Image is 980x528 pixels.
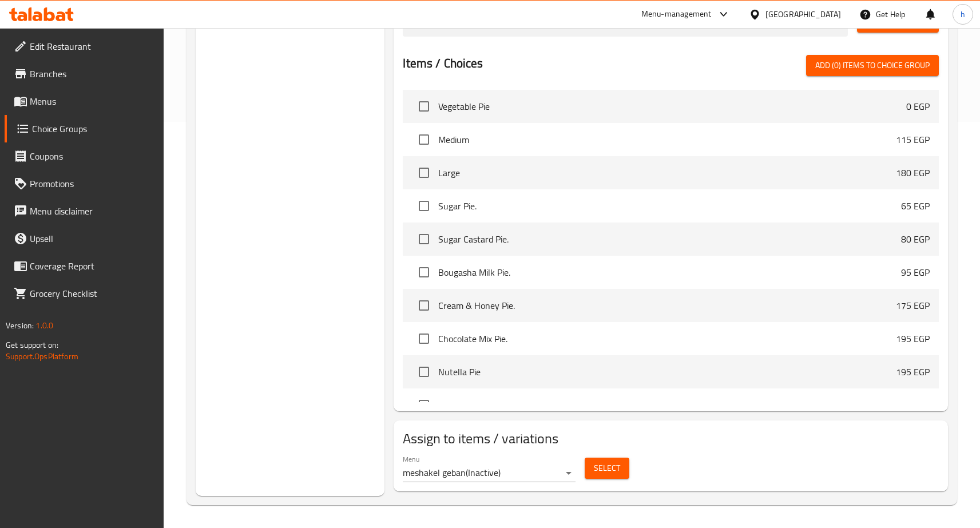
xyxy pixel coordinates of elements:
span: Select choice [412,327,436,351]
span: Select choice [412,293,436,317]
a: Grocery Checklist [5,280,164,307]
a: Coverage Report [5,252,164,280]
span: Nutella Pie [438,365,896,379]
span: 1.0.0 [35,318,53,333]
span: Menus [30,94,154,108]
span: Select choice [412,260,436,284]
p: 95 EGP [901,265,930,279]
span: Version: [6,318,34,333]
span: Large [438,166,896,180]
label: Menu [403,455,419,462]
span: Select choice [412,393,436,417]
span: Grocery Checklist [30,287,154,300]
div: [GEOGRAPHIC_DATA] [765,8,841,21]
span: Sugar Pie. [438,199,901,213]
a: Upsell [5,225,164,252]
a: Menu disclaimer [5,197,164,225]
span: Medium [438,133,896,146]
p: 260 EGP [896,398,930,412]
span: Chocolate Mix Pie. [438,332,896,346]
span: Promotions [30,177,154,190]
span: h [961,8,965,21]
span: Cream & Honey Pie. [438,299,896,312]
span: Get support on: [6,338,58,352]
div: meshakel geban(Inactive) [403,464,576,482]
span: Menu disclaimer [30,204,154,218]
span: Select choice [412,360,436,384]
span: Bougasha Milk Pie. [438,265,901,279]
a: Promotions [5,170,164,197]
a: Choice Groups [5,115,164,142]
span: Vegetable Pie [438,100,906,113]
a: Menus [5,88,164,115]
span: Coverage Report [30,259,154,273]
span: Edit Restaurant [30,39,154,53]
p: 195 EGP [896,365,930,379]
span: Add (0) items to choice group [815,58,930,73]
h2: Items / Choices [403,55,483,72]
a: Support.OpsPlatform [6,349,78,364]
span: Select choice [412,94,436,118]
button: Add (0) items to choice group [806,55,939,76]
span: Add New [866,15,930,29]
span: Branches [30,67,154,81]
a: Coupons [5,142,164,170]
span: Upsell [30,232,154,245]
span: Select choice [412,227,436,251]
p: 80 EGP [901,232,930,246]
div: Menu-management [641,7,712,21]
span: Select choice [412,128,436,152]
span: Choice Groups [32,122,154,136]
p: 180 EGP [896,166,930,180]
span: Coupons [30,149,154,163]
p: 195 EGP [896,332,930,346]
p: 0 EGP [906,100,930,113]
span: Sugar Castard Pie. [438,232,901,246]
button: Select [585,458,629,479]
span: Select choice [412,161,436,185]
span: Select choice [412,194,436,218]
p: 175 EGP [896,299,930,312]
a: Edit Restaurant [5,33,164,60]
a: Branches [5,60,164,88]
p: 65 EGP [901,199,930,213]
span: Nutella Pistachio Pie. [438,398,896,412]
span: Select [594,461,620,475]
p: 115 EGP [896,133,930,146]
h2: Assign to items / variations [403,430,939,448]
